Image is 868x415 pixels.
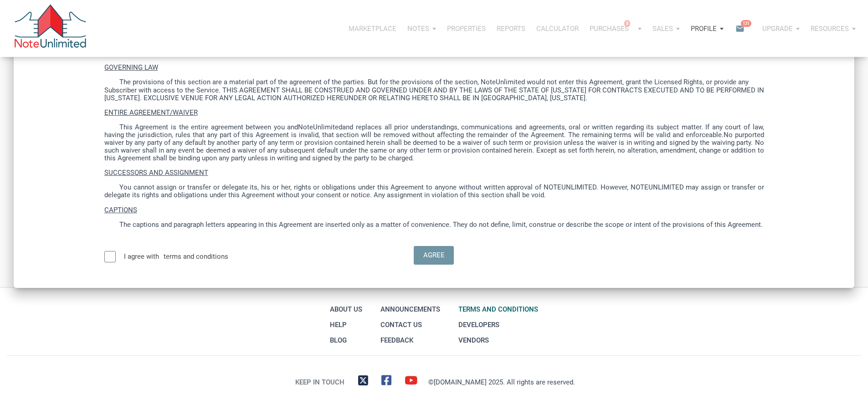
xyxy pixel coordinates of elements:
span: The provisions of this section are a material part of the agreement of the parties. But for the p... [104,78,764,102]
a: Developers [456,317,540,333]
button: Reports [491,15,531,42]
a: About Us [328,302,365,317]
span: This Agreement is the entire agreement between you and [119,123,298,131]
button: Calculator [531,15,584,42]
a: Blog [328,333,365,348]
span: You cannot assign or transfer or delegate its, his or her, rights or obligations under this Agree... [104,183,764,199]
a: Terms and conditions [456,302,540,317]
div: ©[DOMAIN_NAME] 2025. All rights are reserved. [428,377,575,388]
span: SUCCESSORS AND ASSIGNMENT [104,169,208,177]
button: Properties [442,15,491,42]
a: Contact Us [378,317,442,333]
span: No purported waiver by any party of any default by another party of any term or provision contain... [104,131,764,162]
button: Marketplace [343,15,402,42]
span: and replaces all prior understandings, communications and agreements, oral or written regarding i... [104,123,764,139]
button: Profile [685,15,729,42]
p: Profile [691,25,717,33]
label: terms and conditions [164,251,233,262]
label: I agree with [116,251,164,262]
a: Feedback [378,333,442,348]
a: Vendors [456,333,540,348]
span: GOVERNING LAW [104,63,158,72]
span: . [544,191,546,199]
p: Marketplace [349,25,396,33]
span: ENTIRE AGREEMENT/WAIVER [104,108,198,117]
p: Reports [497,25,525,33]
p: Properties [447,25,486,33]
span: The captions and paragraph letters appearing in this Agreement are inserted only as a matter of c... [119,220,763,229]
p: Calculator [536,25,579,33]
a: Announcements [378,302,442,317]
span: NoteUnlimited [298,123,342,131]
a: Help [328,317,365,333]
span: CAPTIONS [104,206,137,214]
